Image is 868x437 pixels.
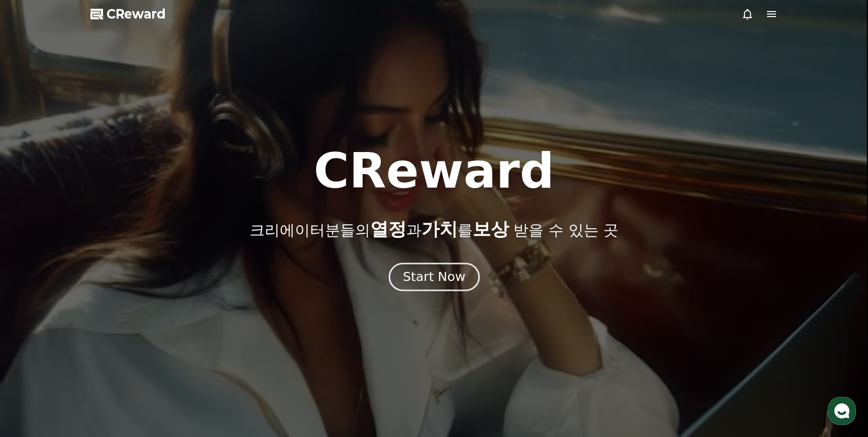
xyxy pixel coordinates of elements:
[106,6,166,22] span: CReward
[155,333,167,341] span: 설정
[421,219,458,239] span: 가치
[92,334,104,342] span: 대화
[130,318,193,343] a: 설정
[66,318,130,343] a: 대화
[90,6,166,22] a: CReward
[370,219,406,239] span: 열정
[391,273,478,283] a: Start Now
[250,219,618,239] p: 크리에이터분들의 과 를 받을 수 있는 곳
[3,318,66,343] a: 홈
[473,219,509,239] span: 보상
[388,262,479,291] button: Start Now
[313,147,554,195] h1: CReward
[403,268,465,285] div: Start Now
[32,333,38,341] span: 홈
